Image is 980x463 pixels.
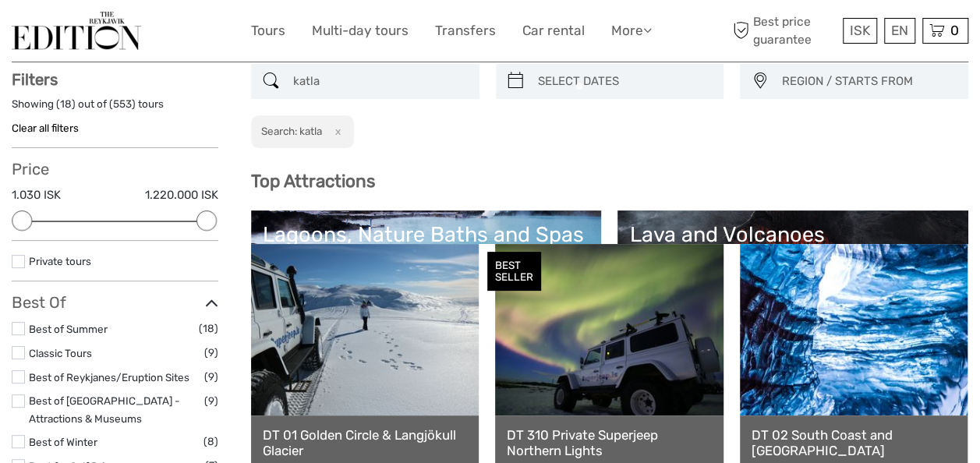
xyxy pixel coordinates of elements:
h3: Best Of [12,293,218,312]
a: Best of Summer [29,323,108,335]
a: Lagoons, Nature Baths and Spas [263,222,590,331]
a: DT 02 South Coast and [GEOGRAPHIC_DATA] [752,427,956,459]
button: Open LiveChat chat widget [179,24,198,43]
a: More [611,19,652,42]
span: (18) [199,320,218,338]
a: Tours [251,19,285,42]
span: 0 [948,23,961,38]
strong: Filters [12,70,58,89]
a: Clear all filters [12,122,79,134]
label: 18 [60,97,72,111]
input: SEARCH [287,68,472,95]
div: Showing ( ) out of ( ) tours [12,97,218,121]
div: EN [884,18,915,44]
h2: Search: katla [261,125,322,137]
a: Best of Reykjanes/Eruption Sites [29,371,189,383]
a: Transfers [435,19,496,42]
a: Best of [GEOGRAPHIC_DATA] - Attractions & Museums [29,394,180,425]
label: 1.220.000 ISK [145,187,218,203]
span: (9) [204,392,218,410]
a: Private tours [29,255,91,267]
span: Best price guarantee [729,13,839,48]
h3: Price [12,160,218,178]
button: REGION / STARTS FROM [774,69,961,94]
a: DT 01 Golden Circle & Langjökull Glacier [263,427,467,459]
a: Best of Winter [29,436,97,448]
span: (9) [204,344,218,362]
p: We're away right now. Please check back later! [22,27,176,40]
b: Top Attractions [251,171,375,192]
a: Lava and Volcanoes [629,222,957,331]
label: 553 [113,97,132,111]
span: ISK [850,23,870,38]
div: BEST SELLER [487,252,541,291]
span: (8) [203,433,218,451]
div: Lagoons, Nature Baths and Spas [263,222,590,247]
span: (9) [204,368,218,386]
input: SELECT DATES [532,68,716,95]
a: Multi-day tours [312,19,409,42]
a: Car rental [522,19,585,42]
img: The Reykjavík Edition [12,12,141,50]
button: x [324,123,345,140]
a: Classic Tours [29,347,92,359]
label: 1.030 ISK [12,187,61,203]
div: Lava and Volcanoes [629,222,957,247]
a: DT 310 Private Superjeep Northern Lights [507,427,711,459]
